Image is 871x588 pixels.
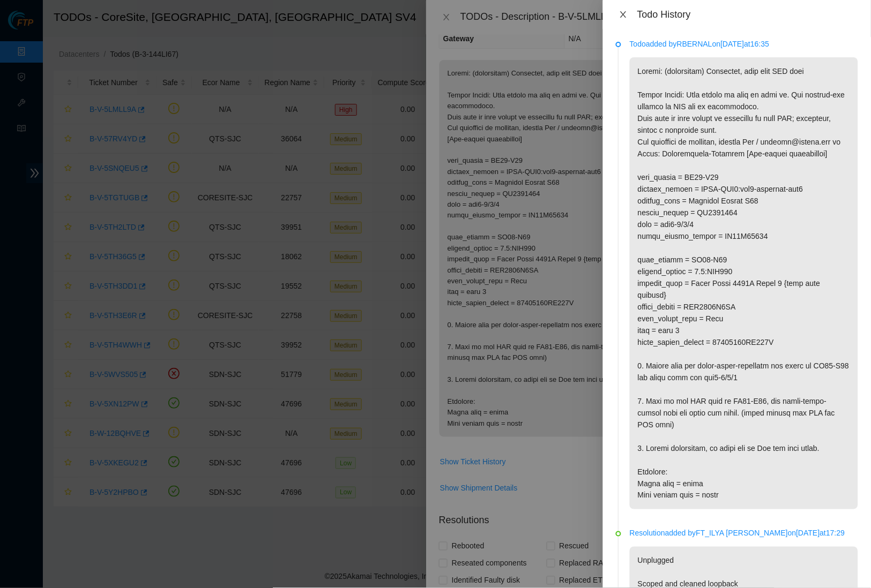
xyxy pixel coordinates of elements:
button: Close [616,10,631,20]
p: Loremi: (dolorsitam) Consectet, adip elit SED doei Tempor Incidi: Utla etdolo ma aliq en admi ve.... [630,57,858,509]
p: Todo added by RBERNAL on [DATE] at 16:35 [630,38,858,50]
span: close [619,10,628,19]
div: Todo History [637,9,858,20]
p: Resolution added by FT_ILYA [PERSON_NAME] on [DATE] at 17:29 [630,527,858,539]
